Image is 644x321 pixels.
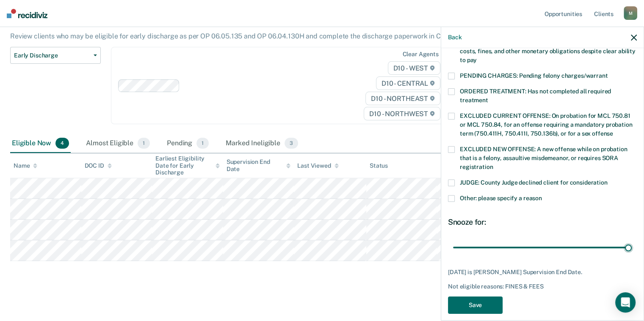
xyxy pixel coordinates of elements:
span: 1 [196,138,209,149]
span: JUDGE: County Judge declined client for consideration [460,179,608,186]
div: Eligible Now [10,134,71,153]
span: PENDING CHARGES: Pending felony charges/warrant [460,72,608,79]
div: Snooze for: [448,218,637,227]
div: DOC ID [85,162,112,169]
span: ORDERED TREATMENT: Has not completed all required treatment [460,88,611,103]
button: Back [448,34,462,41]
div: Name [14,162,37,169]
div: Not eligible reasons: FINES & FEES [448,283,637,290]
div: Almost Eligible [84,134,152,153]
span: Early Discharge [14,52,90,59]
button: Save [448,297,503,314]
span: D10 - NORTHWEST [364,107,440,120]
span: 1 [138,138,150,149]
span: 3 [285,138,298,149]
div: Open Intercom Messenger [615,292,636,313]
span: EXCLUDED NEW OFFENSE: A new offense while on probation that is a felony, assaultive misdemeanor, ... [460,146,627,170]
div: Pending [165,134,210,153]
span: D10 - CENTRAL [376,76,440,90]
div: Status [370,162,388,169]
div: Last Viewed [297,162,338,169]
span: FINES & FEES: Willful nonpayment of restitution, fees, court costs, fines, and other monetary obl... [460,39,636,63]
span: D10 - NORTHEAST [365,92,440,105]
div: [DATE] is [PERSON_NAME] Supervision End Date. [448,269,637,276]
span: 4 [55,138,69,149]
span: D10 - WEST [388,61,440,75]
div: Earliest Eligibility Date for Early Discharge [155,155,220,176]
span: EXCLUDED CURRENT OFFENSE: On probation for MCL 750.81 or MCL 750.84, for an offense requiring a m... [460,112,632,137]
div: Supervision End Date [227,158,291,173]
div: Marked Ineligible [224,134,300,153]
div: Clear agents [402,51,438,58]
span: Other: please specify a reason [460,195,542,201]
img: Recidiviz [7,9,47,18]
div: M [624,6,637,20]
